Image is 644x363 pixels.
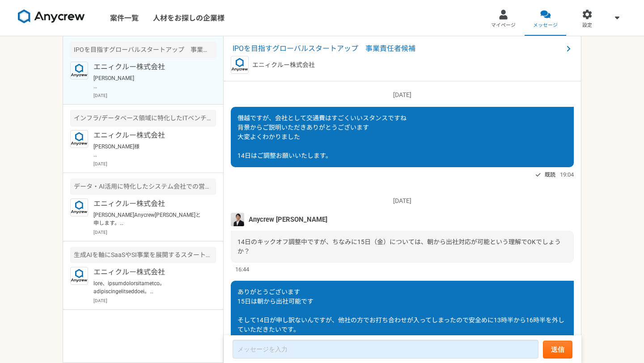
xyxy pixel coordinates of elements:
p: [DATE] [93,297,216,304]
img: 8DqYSo04kwAAAAASUVORK5CYII= [18,9,85,24]
span: マイページ [491,22,516,29]
img: logo_text_blue_01.png [70,62,88,80]
span: 19:04 [560,170,574,179]
span: 14日のキックオフ調整中ですが、ちなみに15日（金）については、朝から出社対応が可能という理解でOKでしょうか？ [237,238,561,255]
button: 送信 [543,341,572,359]
span: ありがとうございます 15日は朝から出社可能です そして14日が申し訳ないんですが、他社の方でお打ち合わせが入ってしまったので安全めに13時半から16時半を外していただきたいです。 よろしくお願... [237,288,564,342]
p: [DATE] [231,196,574,206]
p: [PERSON_NAME] お世話になっております まだ初日しか出社してないですが、やはりご縁を頂けて良かったと確信しております [PERSON_NAME]とはこれまでのキャリアが全然違うので私... [93,74,204,90]
p: [PERSON_NAME]様 ご返信、ありがとうございます。 ご状況につきまして、承知いたしました。 それではまた機会がございましたら、別案件等、ご相談させていただければと思います。 今後とも、... [93,143,204,159]
p: エニィクルー株式会社 [93,267,204,278]
p: エニィクルー株式会社 [93,130,204,141]
span: 16:44 [235,265,249,274]
span: メッセージ [533,22,558,29]
img: logo_text_blue_01.png [70,198,88,216]
div: インフラ/データベース領域に特化したITベンチャー PM/PMO [70,110,216,127]
p: [DATE] [93,229,216,236]
p: [PERSON_NAME]Anycrew[PERSON_NAME]と申します。 ご経験を拝見し本件をご紹介可能かなと思いご案内差し上げました。 今回、物流業界（主に倉庫をお持ちの事業会社様や倉庫... [93,211,204,227]
div: IPOを目指すグローバルスタートアップ 事業責任者候補 [70,42,216,58]
p: エニィクルー株式会社 [93,62,204,72]
span: Anycrew [PERSON_NAME] [249,215,327,224]
div: データ・AI活用に特化したシステム会社での営業顧問によるアポイント獲得支援 [70,178,216,195]
span: 設定 [582,22,592,29]
img: MHYT8150_2.jpg [231,213,244,226]
span: 僭越ですが、会社として交通費はすごくいいスタンスですね 背景からご説明いただきありがとうございます 大変よくわかりました 14日はご調整お願いいたします。 [237,114,407,159]
img: logo_text_blue_01.png [70,267,88,285]
p: エニィクルー株式会社 [93,198,204,209]
img: logo_text_blue_01.png [70,130,88,148]
span: IPOを目指すグローバルスタートアップ 事業責任者候補 [233,43,563,54]
p: lore、ipsumdolorsitametco。 adipiscingelitseddoei。 【te5】incidi（ut、labor）etdolorema。 aliquaen/admini... [93,279,204,295]
p: [DATE] [231,90,574,100]
span: 既読 [545,169,555,180]
img: logo_text_blue_01.png [231,56,249,74]
p: [DATE] [93,160,216,167]
p: エニィクルー株式会社 [252,60,315,70]
div: 生成AIを軸にSaaSやSI事業を展開するスタートアップ PM [70,247,216,263]
p: [DATE] [93,92,216,99]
